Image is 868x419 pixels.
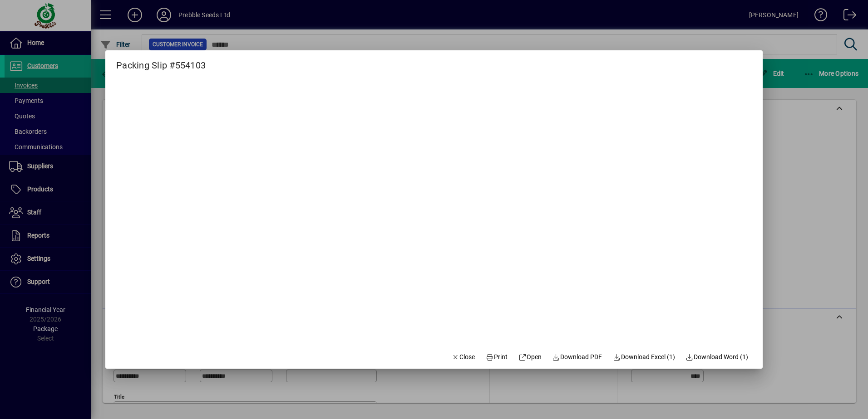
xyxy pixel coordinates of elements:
[486,352,508,362] span: Print
[515,349,545,365] a: Open
[609,349,679,365] button: Download Excel (1)
[686,352,749,362] span: Download Word (1)
[682,349,752,365] button: Download Word (1)
[552,352,602,362] span: Download PDF
[452,352,475,362] span: Close
[105,50,217,73] h2: Packing Slip #554103
[613,352,675,362] span: Download Excel (1)
[448,349,479,365] button: Close
[482,349,511,365] button: Print
[518,352,542,362] span: Open
[549,349,606,365] a: Download PDF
